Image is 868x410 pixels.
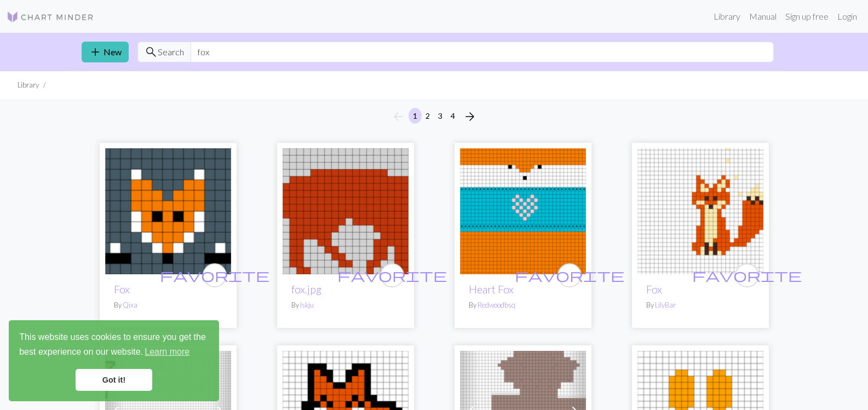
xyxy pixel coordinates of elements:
a: dismiss cookie message [76,369,152,391]
a: Sign up free [781,5,833,27]
i: favourite [160,264,269,286]
button: favourite [557,263,582,287]
span: favorite [337,267,447,284]
img: Heart Fox [460,148,586,274]
a: LilyBar [655,301,676,309]
a: Fox [646,283,662,296]
a: Heart Fox [469,283,514,296]
button: 2 [421,108,434,124]
p: By [291,300,400,310]
a: Redwoodbsq [478,301,515,309]
p: By [646,300,755,310]
a: Iskju [300,301,314,309]
a: New [82,42,129,62]
span: favorite [692,267,802,284]
i: favourite [337,264,447,286]
a: fox.jpg [291,283,321,296]
button: Next [459,108,481,125]
button: favourite [380,263,404,287]
img: Fox [105,148,231,274]
p: By [114,300,222,310]
li: Library [18,80,39,90]
span: Search [158,45,184,59]
span: add [89,44,102,60]
i: Next [463,110,476,123]
img: Fox [637,148,763,274]
i: favourite [692,264,802,286]
a: fox.jpg [283,205,409,215]
span: search [145,44,158,60]
nav: Page navigation [387,108,481,125]
a: Fox [114,283,130,296]
div: cookieconsent [9,320,219,401]
span: favorite [515,267,624,284]
a: Qixa [123,301,137,309]
span: This website uses cookies to ensure you get the best experience on our website. [19,331,209,360]
button: 4 [446,108,459,124]
button: 1 [409,108,422,124]
span: arrow_forward [463,109,476,124]
a: Login [833,5,861,27]
p: By [469,300,577,310]
button: 3 [434,108,447,124]
button: favourite [203,263,227,287]
a: learn more about cookies [143,344,191,360]
a: Fox [637,205,763,215]
i: favourite [515,264,624,286]
button: favourite [735,263,759,287]
a: Library [709,5,745,27]
a: Fox [105,205,231,215]
img: Logo [7,10,94,24]
a: Manual [745,5,781,27]
span: favorite [160,267,269,284]
a: Heart Fox [460,205,586,215]
img: fox.jpg [283,148,409,274]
